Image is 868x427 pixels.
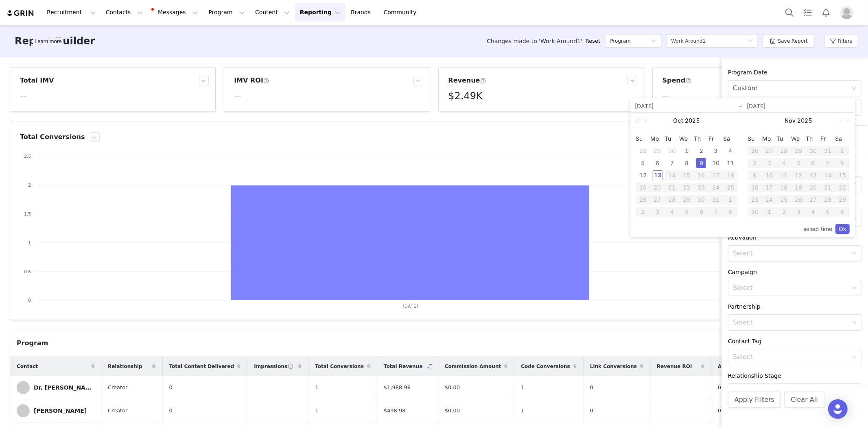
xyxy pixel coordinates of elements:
[748,39,753,44] i: icon: down
[728,233,861,242] div: Activation
[791,206,806,218] td: December 3, 2025
[665,194,680,206] td: October 28, 2025
[234,76,269,85] h3: IMV ROI
[820,157,835,169] td: November 7, 2025
[694,194,708,206] td: October 30, 2025
[590,363,637,370] span: Link Conversions
[694,170,708,180] div: 16
[791,195,806,205] div: 26
[791,181,806,194] td: November 19, 2025
[708,207,723,217] div: 7
[384,363,423,370] span: Total Revenue
[762,157,777,169] td: November 3, 2025
[665,207,680,217] div: 4
[28,182,31,188] text: 2
[652,39,656,44] i: icon: down
[665,133,680,145] th: Tue
[806,170,820,180] div: 13
[680,133,694,145] th: Wed
[7,9,35,17] img: grin logo
[806,157,820,169] td: November 6, 2025
[636,181,650,194] td: October 19, 2025
[636,207,650,217] div: 2
[723,194,738,206] td: November 1, 2025
[806,183,820,192] div: 20
[636,206,650,218] td: November 2, 2025
[234,89,241,103] h5: --
[650,181,665,194] td: October 20, 2025
[694,157,708,169] td: October 9, 2025
[791,146,806,156] div: 29
[708,183,723,192] div: 24
[777,181,791,194] td: November 18, 2025
[665,157,680,169] td: October 7, 2025
[723,183,738,192] div: 25
[708,170,723,180] div: 17
[835,206,850,218] td: December 6, 2025
[711,146,721,156] div: 3
[748,170,762,180] div: 9
[748,157,762,169] td: November 2, 2025
[777,133,791,145] th: Tue
[777,135,791,142] span: Tu
[694,135,708,142] span: Th
[521,383,524,392] span: 1
[806,146,820,156] div: 30
[748,183,762,192] div: 16
[733,81,758,96] div: Custom
[728,372,861,380] div: Relationship Stage
[169,383,173,392] span: 0
[781,3,798,22] button: Search
[694,169,708,181] td: October 16, 2025
[835,113,843,129] a: Next month (PageDown)
[777,206,791,218] td: December 2, 2025
[42,3,101,22] button: Recruitment
[835,145,850,157] td: November 1, 2025
[852,251,857,257] i: icon: down
[295,3,345,22] button: Reporting
[777,183,791,192] div: 18
[852,86,857,91] i: icon: down
[634,113,644,129] a: Last year (Control + left)
[680,207,694,217] div: 5
[852,355,857,360] i: icon: down
[708,133,723,145] th: Fri
[791,194,806,206] td: November 26, 2025
[34,384,95,391] div: Dr. [PERSON_NAME]
[650,206,665,218] td: November 3, 2025
[636,145,650,157] td: September 28, 2025
[636,133,650,145] th: Sun
[696,158,706,168] div: 9
[763,35,814,48] button: Save Report
[835,194,850,206] td: November 29, 2025
[762,206,777,218] td: December 1, 2025
[835,224,850,234] a: Ok
[817,3,835,22] button: Notifications
[824,35,858,48] button: Filters
[650,157,665,169] td: October 6, 2025
[665,183,680,192] div: 21
[487,37,582,46] span: Changes made to 'Work Around1'
[694,133,708,145] th: Thu
[791,133,806,145] th: Wed
[806,207,820,217] div: 4
[841,113,852,129] a: Next year (Control + right)
[445,383,460,392] span: $0.00
[445,407,460,415] span: $0.00
[662,76,692,85] h3: Spend
[835,135,850,142] span: Sa
[108,407,128,415] span: Creator
[723,207,738,217] div: 8
[20,132,85,142] h3: Total Conversions
[665,169,680,181] td: October 14, 2025
[650,169,665,181] td: October 13, 2025
[682,158,691,168] div: 8
[384,383,411,392] span: $1,988.98
[708,135,723,142] span: Fr
[762,181,777,194] td: November 17, 2025
[791,158,806,168] div: 5
[108,383,128,392] span: Creator
[748,206,762,218] td: November 30, 2025
[708,195,723,205] div: 31
[840,6,853,19] img: placeholder-profile.jpg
